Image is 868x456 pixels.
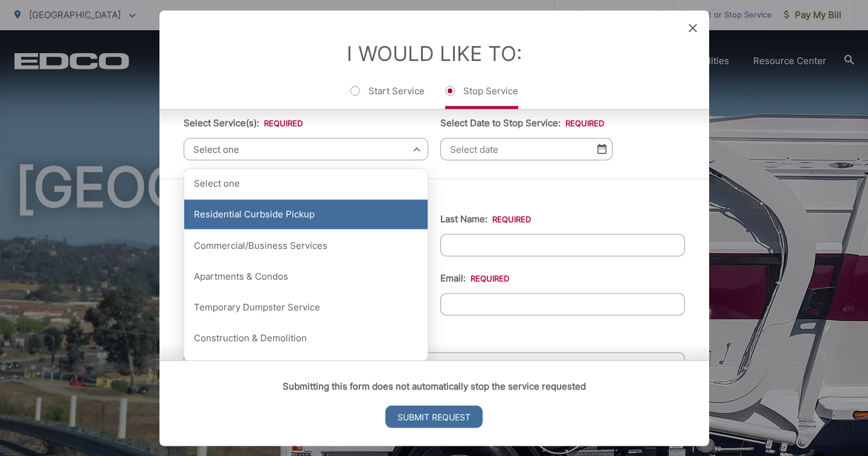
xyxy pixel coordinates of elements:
[440,272,509,283] label: Email:
[350,85,425,109] label: Start Service
[440,138,612,160] input: Select date
[184,292,428,323] div: Temporary Dumpster Service
[184,230,428,260] div: Commercial/Business Services
[283,380,586,391] strong: Submitting this form does not automatically stop the service requested
[184,169,428,199] div: Select one
[184,138,428,160] span: Select one
[184,323,428,353] div: Construction & Demolition
[184,199,428,230] div: Residential Curbside Pickup
[385,405,483,428] input: Submit Request
[184,262,428,292] div: Apartments & Condos
[347,40,522,65] label: I Would Like To:
[445,85,518,109] label: Stop Service
[597,144,606,154] img: Select date
[440,213,531,224] label: Last Name:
